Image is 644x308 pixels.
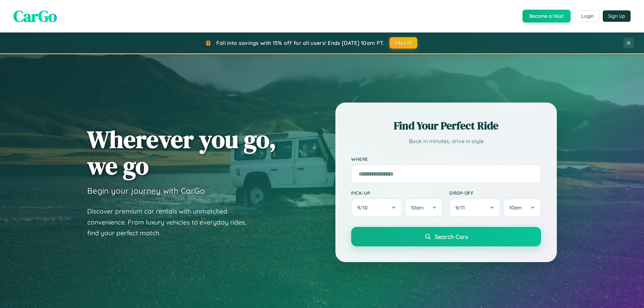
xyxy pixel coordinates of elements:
[449,198,500,217] button: 9/11
[216,40,384,46] span: Fall into savings with 15% off for all users! Ends [DATE] 10am PT.
[411,204,424,211] span: 10am
[351,227,541,246] button: Search Cars
[13,5,57,27] span: CarGo
[503,198,541,217] button: 10am
[509,204,522,211] span: 10am
[405,198,443,217] button: 10am
[435,233,468,240] span: Search Cars
[351,190,443,196] label: Pick-up
[351,118,541,133] h2: Find Your Perfect Ride
[87,186,205,196] h3: Begin your journey with CarGo
[87,126,276,179] h1: Wherever you go, we go
[351,136,541,146] p: Book in minutes, drive in style
[523,10,571,22] button: Become a Host
[449,190,541,196] label: Drop-off
[389,37,418,49] button: FALL15
[576,10,599,22] button: Login
[351,198,402,217] button: 9/10
[87,206,255,239] p: Discover premium car rentals with unmatched convenience. From luxury vehicles to everyday rides, ...
[603,10,631,22] button: Sign Up
[351,156,541,162] label: Where
[455,204,468,211] span: 9 / 11
[357,204,371,211] span: 9 / 10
